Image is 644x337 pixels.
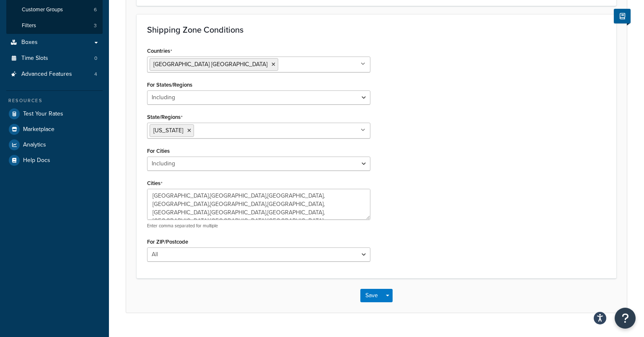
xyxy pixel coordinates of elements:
span: Test Your Rates [23,111,63,118]
a: Filters3 [6,18,103,33]
span: [US_STATE] [153,126,183,135]
a: Boxes [6,35,103,50]
span: Marketplace [23,126,54,133]
label: For ZIP/Postcode [147,239,188,245]
span: Filters [22,22,36,29]
label: For States/Regions [147,82,192,88]
label: State/Regions [147,114,183,121]
span: Help Docs [23,157,50,164]
h3: Shipping Zone Conditions [147,25,606,34]
a: Test Your Rates [6,106,103,121]
span: 0 [94,55,97,62]
a: Help Docs [6,153,103,168]
span: 4 [94,71,97,78]
span: Customer Groups [22,6,63,13]
button: Open Resource Center [615,308,636,329]
span: Analytics [23,141,46,149]
a: Analytics [6,137,103,152]
label: For Cities [147,148,170,154]
li: Time Slots [6,51,103,66]
button: Show Help Docs [614,9,631,23]
label: Countries [147,48,172,54]
span: Time Slots [21,55,48,62]
button: Save [360,289,383,302]
span: Advanced Features [21,71,72,78]
a: Customer Groups6 [6,2,103,18]
a: Advanced Features4 [6,67,103,82]
label: Cities [147,180,163,187]
a: Marketplace [6,122,103,137]
span: 3 [94,22,97,29]
li: Customer Groups [6,2,103,18]
li: Advanced Features [6,67,103,82]
span: Boxes [21,39,38,46]
textarea: [GEOGRAPHIC_DATA],[GEOGRAPHIC_DATA],[GEOGRAPHIC_DATA],[GEOGRAPHIC_DATA],[GEOGRAPHIC_DATA],[GEOGRA... [147,189,370,220]
a: Time Slots0 [6,51,103,66]
li: Filters [6,18,103,33]
p: Enter comma separated for multiple [147,223,370,229]
span: 6 [94,6,97,13]
span: [GEOGRAPHIC_DATA] [GEOGRAPHIC_DATA] [153,60,267,69]
div: Resources [6,97,103,104]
